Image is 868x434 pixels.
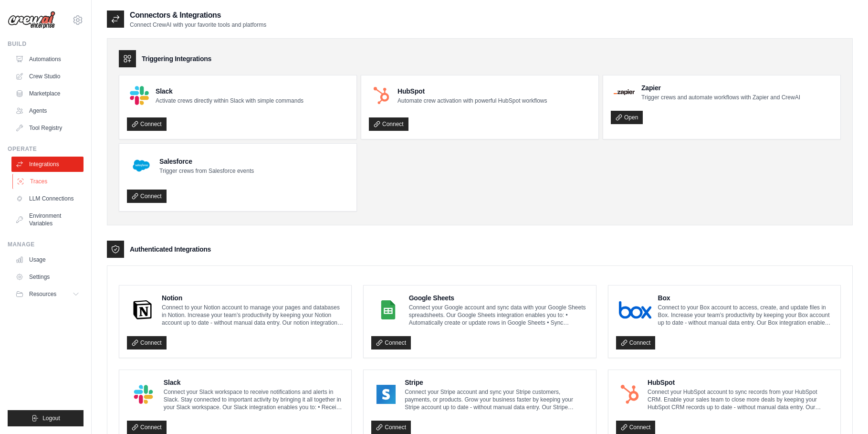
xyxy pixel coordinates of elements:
p: Connect to your Notion account to manage your pages and databases in Notion. Increase your team’s... [162,304,344,327]
h4: Slack [156,86,303,96]
span: Resources [29,290,56,298]
p: Connect your Stripe account and sync your Stripe customers, payments, or products. Grow your busi... [405,388,588,411]
a: Connect [127,117,167,131]
a: Environment Variables [11,208,84,231]
h4: Stripe [405,378,588,387]
img: HubSpot Logo [372,86,391,105]
h4: HubSpot [648,378,833,387]
h4: Slack [164,378,344,387]
h4: Zapier [641,83,800,93]
a: Connect [127,190,167,203]
a: Tool Registry [11,120,84,136]
p: Activate crews directly within Slack with simple commands [156,97,303,105]
a: Agents [11,103,84,118]
div: Manage [8,241,84,248]
h3: Triggering Integrations [142,54,211,64]
p: Trigger crews and automate workflows with Zapier and CrewAI [641,94,800,101]
a: Crew Studio [11,69,84,84]
p: Trigger crews from Salesforce events [159,167,254,175]
img: Notion Logo [130,300,155,319]
a: Connect [127,336,167,349]
a: Usage [11,252,84,267]
a: Connect [127,421,167,434]
img: Logo [8,11,55,29]
a: Connect [616,421,656,434]
img: Google Sheets Logo [374,300,402,319]
a: Marketplace [11,86,84,101]
h4: Google Sheets [409,293,588,303]
h3: Authenticated Integrations [130,244,211,254]
a: LLM Connections [11,191,84,206]
h2: Connectors & Integrations [130,10,266,21]
img: Box Logo [619,300,651,319]
span: Logout [42,414,60,422]
p: Connect your Slack workspace to receive notifications and alerts in Slack. Stay connected to impo... [164,388,344,411]
img: HubSpot Logo [619,385,641,404]
a: Open [611,111,643,124]
h4: Salesforce [159,157,254,166]
h4: HubSpot [397,86,547,96]
a: Connect [371,421,411,434]
h4: Box [658,293,833,303]
a: Settings [11,269,84,285]
a: Connect [616,336,656,349]
p: Connect CrewAI with your favorite tools and platforms [130,21,266,29]
a: Integrations [11,157,84,172]
a: Connect [371,336,411,349]
div: Build [8,40,84,48]
button: Resources [11,286,84,302]
p: Connect your HubSpot account to sync records from your HubSpot CRM. Enable your sales team to clo... [648,388,833,411]
img: Zapier Logo [614,89,635,95]
p: Automate crew activation with powerful HubSpot workflows [397,97,547,105]
img: Slack Logo [130,86,149,105]
p: Connect your Google account and sync data with your Google Sheets spreadsheets. Our Google Sheets... [409,304,588,327]
h4: Notion [162,293,344,303]
img: Salesforce Logo [130,154,153,177]
img: Stripe Logo [374,385,398,404]
div: Operate [8,145,84,153]
a: Connect [369,117,408,131]
p: Connect to your Box account to access, create, and update files in Box. Increase your team’s prod... [658,304,833,327]
button: Logout [8,410,84,426]
img: Slack Logo [130,385,157,404]
a: Automations [11,52,84,67]
a: Traces [12,174,84,189]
